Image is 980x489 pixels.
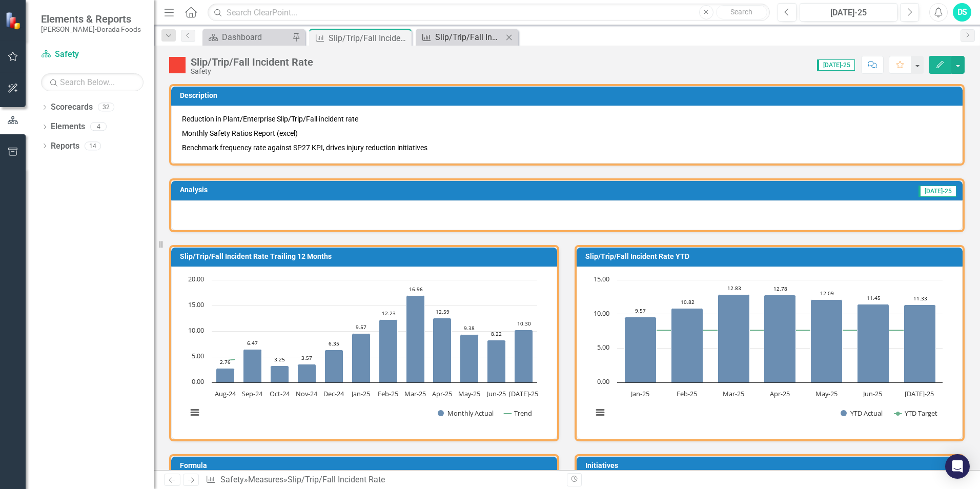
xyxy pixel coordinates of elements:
[208,4,770,22] input: Search ClearPoint...
[182,275,542,429] svg: Interactive chart
[351,389,370,398] text: Jan-25
[486,389,506,398] text: Jun-25
[182,114,952,126] p: Reduction in Plant/Enterprise Slip/Trip/Fall incident rate
[723,389,744,398] text: Mar-25
[953,3,971,22] button: DS
[51,101,93,113] a: Scorecards
[803,7,894,19] div: [DATE]-25
[458,389,480,398] text: May-25
[192,351,204,360] text: 5.00
[509,389,538,398] text: [DATE]-25
[51,121,85,133] a: Elements
[770,389,790,398] text: Apr-25
[301,354,312,361] text: 3.57
[727,284,741,292] text: 12.83
[515,330,533,383] path: Jul-25, 10.2999823. Monthly Actual.
[945,454,970,479] div: Open Intercom Messenger
[817,59,855,71] span: [DATE]-25
[378,389,398,398] text: Feb-25
[215,389,236,398] text: Aug-24
[296,389,318,398] text: Nov-24
[220,358,231,365] text: 2.76
[298,364,316,383] path: Nov-24, 3.57254648. Monthly Actual.
[329,340,339,347] text: 6.35
[248,475,283,484] a: Measures
[180,253,552,260] h3: Slip/Trip/Fall Incident Rate Trailing 12 Months
[625,317,657,383] path: Jan-25, 9.57451198. YTD Actual.
[764,295,796,383] path: Apr-25, 12.78236413. YTD Actual.
[325,350,343,383] path: Dec-24, 6.35477434. Monthly Actual.
[180,92,957,99] h3: Description
[820,290,834,297] text: 12.09
[323,389,344,398] text: Dec-24
[180,186,503,194] h3: Analysis
[188,274,204,283] text: 20.00
[597,342,609,352] text: 5.00
[5,12,23,30] img: ClearPoint Strategy
[182,140,952,153] p: Benchmark frequency rate against SP27 KPI, drives injury reduction initiatives
[894,409,938,418] button: Show YTD Target
[409,286,423,293] text: 16.96
[681,298,695,305] text: 10.82
[841,409,883,418] button: Show YTD Actual
[435,31,503,44] div: Slip/Trip/Fall Incident Rate
[205,31,290,44] a: Dashboard
[216,369,235,383] path: Aug-24, 2.76411247. Monthly Actual.
[857,304,889,383] path: Jun-25, 11.45167323. YTD Actual.
[41,25,141,33] small: [PERSON_NAME]-Dorada Foods
[180,462,552,470] h3: Formula
[356,323,366,331] text: 9.57
[585,462,957,470] h3: Initiatives
[242,389,263,398] text: Sep-24
[718,295,750,383] path: Mar-25, 12.83087759. YTD Actual.
[191,68,313,75] div: Safety
[418,31,503,44] a: Slip/Trip/Fall Incident Rate
[51,140,79,152] a: Reports
[597,377,609,386] text: 0.00
[625,295,936,383] g: YTD Actual, series 1 of 2. Bar series with 7 bars.
[98,103,114,112] div: 32
[867,294,881,301] text: 11.45
[382,310,396,317] text: 12.23
[288,475,385,484] div: Slip/Trip/Fall Incident Rate
[904,305,936,383] path: Jul-25, 11.32727914. YTD Actual.
[671,309,703,383] path: Feb-25, 10.81673474. YTD Actual.
[593,405,607,420] button: View chart menu, Chart
[730,8,752,16] span: Search
[815,389,838,398] text: May-25
[329,32,409,45] div: Slip/Trip/Fall Incident Rate
[247,339,258,347] text: 6.47
[41,49,144,60] a: Safety
[243,350,262,383] path: Sep-24, 6.46705418. Monthly Actual.
[41,13,141,25] span: Elements & Reports
[800,3,897,22] button: [DATE]-25
[918,186,956,197] span: [DATE]-25
[188,325,204,335] text: 10.00
[182,275,546,429] div: Chart. Highcharts interactive chart.
[90,123,107,131] div: 4
[188,405,202,420] button: View chart menu, Chart
[587,275,948,429] svg: Interactive chart
[436,308,450,315] text: 12.59
[460,335,479,383] path: May-25, 9.37833685. Monthly Actual.
[635,307,646,314] text: 9.57
[85,141,101,150] div: 14
[271,366,289,383] path: Oct-24, 3.24827034. Monthly Actual.
[594,309,609,318] text: 10.00
[379,320,398,383] path: Feb-25, 12.22681433. Monthly Actual.
[352,334,371,383] path: Jan-25, 9.57451198. Monthly Actual.
[274,356,285,363] text: 3.25
[433,318,452,383] path: Apr-25, 12.59192419. Monthly Actual.
[773,285,787,292] text: 12.78
[270,389,290,398] text: Oct-24
[491,330,502,337] text: 8.22
[192,377,204,386] text: 0.00
[220,475,244,484] a: Safety
[206,474,559,486] div: » »
[222,31,290,44] div: Dashboard
[41,73,144,91] input: Search Below...
[716,5,767,19] button: Search
[188,300,204,309] text: 15.00
[182,126,952,140] p: Monthly Safety Ratios Report (excel)
[504,409,532,418] button: Show Trend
